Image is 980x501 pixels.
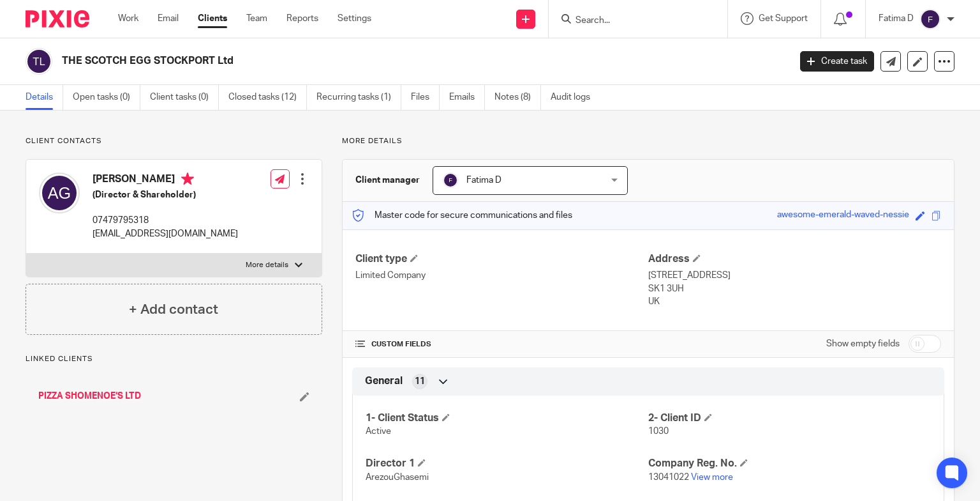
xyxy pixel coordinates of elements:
[648,473,689,482] span: 13041022
[366,427,391,436] span: Active
[129,300,218,320] h4: + Add contact
[648,282,941,295] p: SK1 3UH
[62,54,637,68] h2: THE SCOTCH EGG STOCKPORT Ltd
[800,51,874,72] a: Create task
[352,209,572,222] p: Master code for secure communications and files
[365,374,403,388] span: General
[691,473,733,482] a: View more
[355,269,648,282] p: Limited Company
[39,173,80,213] img: svg%3E
[777,208,909,223] div: awesome-emerald-waved-nessie
[26,85,63,110] a: Details
[26,136,322,146] p: Client contacts
[551,85,600,110] a: Audit logs
[198,12,227,25] a: Clients
[118,12,138,25] a: Work
[181,173,194,185] i: Primary
[158,12,179,25] a: Email
[93,227,238,240] p: [EMAIL_ADDRESS][DOMAIN_NAME]
[26,354,322,364] p: Linked clients
[879,12,914,25] p: Fatima D
[355,339,648,350] h4: CUSTOM FIELDS
[648,412,931,425] h4: 2- Client ID
[338,12,371,25] a: Settings
[316,85,401,110] a: Recurring tasks (1)
[648,295,941,308] p: UK
[648,457,931,470] h4: Company Reg. No.
[93,214,238,227] p: 07479795318
[342,136,954,146] p: More details
[93,189,238,201] h5: (Director & Shareholder)
[366,473,429,482] span: ArezouGhasemi
[449,85,485,110] a: Emails
[366,457,648,470] h4: Director 1
[411,85,440,110] a: Files
[759,14,808,23] span: Get Support
[355,174,420,187] h3: Client manager
[38,390,141,403] a: PIZZA SHOMENOE‘S LTD
[648,427,669,436] span: 1030
[920,9,940,29] img: svg%3E
[228,85,307,110] a: Closed tasks (12)
[366,412,648,425] h4: 1- Client Status
[466,176,501,185] span: Fatima D
[246,12,267,25] a: Team
[415,375,425,388] span: 11
[574,15,689,27] input: Search
[355,252,648,266] h4: Client type
[26,10,89,27] img: Pixie
[26,48,52,75] img: svg%3E
[494,85,541,110] a: Notes (8)
[150,85,219,110] a: Client tasks (0)
[73,85,140,110] a: Open tasks (0)
[443,173,458,188] img: svg%3E
[648,252,941,266] h4: Address
[286,12,318,25] a: Reports
[246,260,288,270] p: More details
[648,269,941,282] p: [STREET_ADDRESS]
[826,337,900,350] label: Show empty fields
[93,173,238,189] h4: [PERSON_NAME]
